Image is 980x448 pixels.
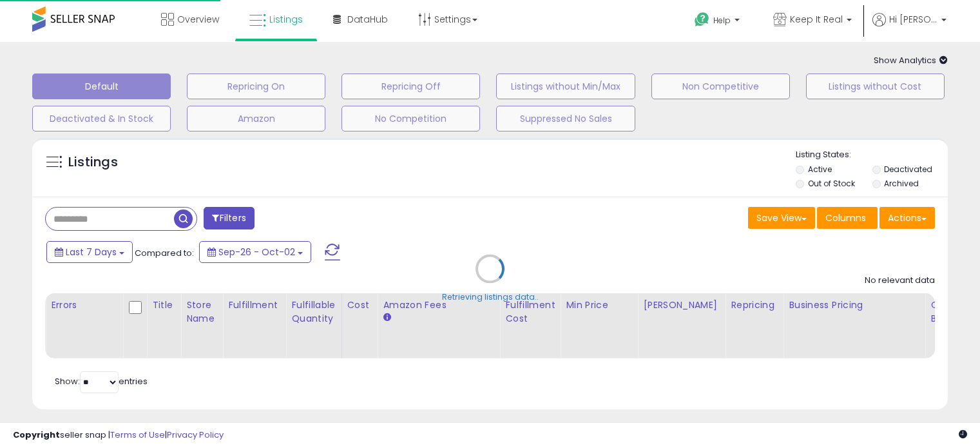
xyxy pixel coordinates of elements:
[872,13,946,42] a: Hi [PERSON_NAME]
[187,106,325,131] button: Amazon
[167,429,224,441] a: Privacy Policy
[32,73,171,99] button: Default
[496,106,635,131] button: Suppressed No Sales
[341,73,480,99] button: Repricing Off
[187,73,325,99] button: Repricing On
[32,106,171,131] button: Deactivated & In Stock
[13,429,224,442] div: seller snap | |
[713,15,731,26] span: Help
[684,2,753,42] a: Help
[694,12,710,28] i: Get Help
[496,73,635,99] button: Listings without Min/Max
[341,106,480,131] button: No Competition
[110,429,165,441] a: Terms of Use
[13,429,60,441] strong: Copyright
[442,291,539,303] div: Retrieving listings data..
[874,54,948,66] span: Show Analytics
[806,73,945,99] button: Listings without Cost
[347,13,388,26] span: DataHub
[889,13,937,26] span: Hi [PERSON_NAME]
[790,13,843,26] span: Keep It Real
[651,73,790,99] button: Non Competitive
[269,13,303,26] span: Listings
[177,13,219,26] span: Overview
